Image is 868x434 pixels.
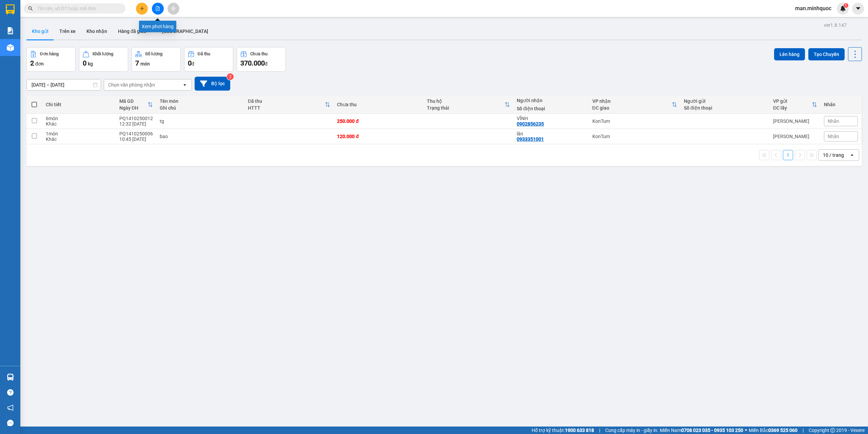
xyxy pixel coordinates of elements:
span: Nhãn [828,118,839,124]
div: bao [160,134,241,139]
button: file-add [152,3,164,15]
img: solution-icon [7,27,14,34]
img: icon-new-feature [840,5,846,12]
div: Khác [46,136,113,142]
div: VP nhận [592,98,672,104]
div: Chi tiết [46,102,113,107]
button: Trên xe [54,23,81,39]
div: Đã thu [198,52,210,56]
div: Số điện thoại [517,106,586,111]
div: 1 món [46,131,113,136]
span: | [803,427,804,434]
div: Thu hộ [427,98,505,104]
span: 1 [845,3,847,8]
span: search [28,6,33,11]
div: 250.000 đ [337,118,420,124]
svg: open [182,82,188,88]
img: warehouse-icon [7,44,14,51]
div: tg [160,118,241,124]
div: [PERSON_NAME] [773,134,817,139]
div: Chọn văn phòng nhận [108,81,155,88]
span: file-add [155,6,160,11]
span: | [599,427,600,434]
div: HTTT [248,105,325,111]
button: aim [167,3,179,15]
span: Hỗ trợ kỹ thuật: [532,427,594,434]
button: Đã thu0đ [184,47,233,72]
img: logo-vxr [6,4,15,15]
button: Bộ lọc [195,77,230,91]
div: PQ1410250006 [119,131,153,136]
th: Toggle SortBy [244,96,334,114]
span: đ [265,61,268,67]
span: question-circle [7,389,14,396]
div: 10:45 [DATE] [119,136,153,142]
div: [PERSON_NAME] [773,118,817,124]
div: ĐC lấy [773,105,812,111]
div: Tên món [160,98,241,104]
div: 12:32 [DATE] [119,121,153,127]
svg: open [849,152,855,158]
strong: 0369 525 060 [768,428,797,433]
div: Xem phơi hàng [139,21,176,32]
div: Mã GD [119,98,147,104]
input: Select a date range. [27,79,101,90]
div: Ngày ĐH [119,105,147,111]
span: Miền Bắc [749,427,797,434]
div: ver 1.8.147 [824,21,847,29]
button: Số lượng7món [132,47,181,72]
span: message [7,420,14,426]
div: Người nhận [517,98,586,103]
span: đơn [35,61,44,67]
span: Miền Nam [660,427,743,434]
span: ⚪️ [745,429,747,432]
span: [GEOGRAPHIC_DATA] [162,29,208,34]
div: Khác [46,121,113,127]
div: 0902856235 [517,121,544,127]
div: Đơn hàng [40,52,59,56]
sup: 2 [227,73,234,80]
span: plus [140,6,144,11]
button: Lên hàng [774,48,805,60]
span: kg [88,61,93,67]
div: PQ1410250012 [119,116,153,121]
span: Cung cấp máy in - giấy in: [605,427,658,434]
div: Ghi chú [160,105,241,111]
button: Chưa thu370.000đ [237,47,286,72]
sup: 1 [844,3,848,8]
div: Số điện thoại [684,105,766,111]
button: Đơn hàng2đơn [26,47,76,72]
div: Chưa thu [337,102,420,107]
span: aim [171,6,176,11]
th: Toggle SortBy [589,96,680,114]
div: Đã thu [248,98,325,104]
div: Chưa thu [250,52,268,56]
span: món [140,61,150,67]
span: man.minhquoc [790,4,837,13]
div: Số lượng [145,52,162,56]
div: Người gửi [684,98,766,104]
div: VĨNH [517,116,586,121]
div: 0933351001 [517,136,544,142]
div: lân [517,131,586,136]
input: Tìm tên, số ĐT hoặc mã đơn [37,5,117,12]
button: Khối lượng0kg [79,47,128,72]
button: 1 [783,150,793,160]
span: caret-down [855,5,861,12]
div: 10 / trang [823,152,844,158]
div: KonTum [592,118,677,124]
th: Toggle SortBy [770,96,821,114]
strong: 0708 023 035 - 0935 103 250 [681,428,743,433]
span: Nhãn [828,134,839,139]
strong: 1900 633 818 [565,428,594,433]
th: Toggle SortBy [116,96,156,114]
div: Nhãn [824,102,858,107]
button: plus [136,3,148,15]
span: 0 [188,59,192,67]
div: VP gửi [773,98,812,104]
button: Tạo Chuyến [808,48,845,60]
button: Kho nhận [81,23,113,39]
span: 0 [83,59,86,67]
button: caret-down [852,3,864,15]
img: warehouse-icon [7,374,14,381]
